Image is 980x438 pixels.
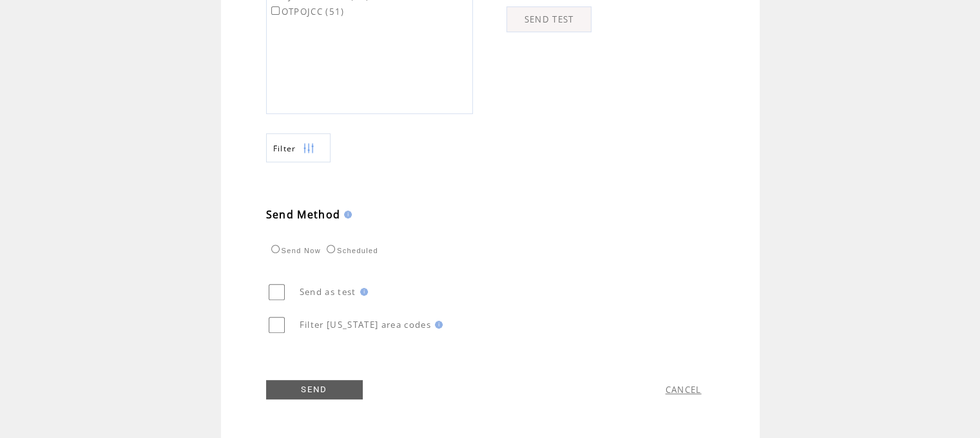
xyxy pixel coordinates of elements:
[271,245,280,253] input: Send Now
[431,321,443,328] img: help.gif
[271,6,280,15] input: OTPOJCC (51)
[340,211,352,218] img: help.gif
[273,143,296,154] span: Show filters
[269,6,345,17] label: OTPOJCC (51)
[303,134,314,163] img: filters.png
[356,288,368,296] img: help.gif
[300,286,356,298] span: Send as test
[266,380,363,399] a: SEND
[268,247,321,254] label: Send Now
[323,247,378,254] label: Scheduled
[266,133,331,162] a: Filter
[327,245,335,253] input: Scheduled
[666,384,702,395] a: CANCEL
[300,319,431,330] span: Filter [US_STATE] area codes
[506,6,591,32] a: SEND TEST
[266,207,341,222] span: Send Method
